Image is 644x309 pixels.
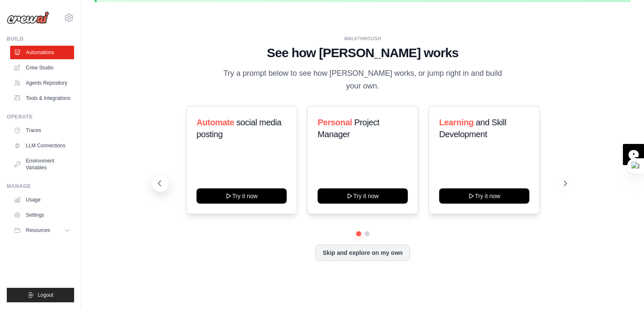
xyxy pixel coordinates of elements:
[318,118,352,127] span: Personal
[10,154,74,174] a: Environment Variables
[318,118,379,139] span: Project Manager
[26,227,50,234] span: Resources
[10,223,74,237] button: Resources
[10,76,74,90] a: Agents Repository
[439,118,506,139] span: and Skill Development
[196,118,282,139] span: social media posting
[7,11,49,24] img: Logo
[38,292,53,298] span: Logout
[221,67,505,92] p: Try a prompt below to see how [PERSON_NAME] works, or jump right in and build your own.
[439,118,473,127] span: Learning
[10,139,74,152] a: LLM Connections
[10,91,74,105] a: Tools & Integrations
[318,188,408,204] button: Try it now
[159,45,567,61] h1: See how [PERSON_NAME] works
[10,46,74,59] a: Automations
[196,188,287,204] button: Try it now
[7,113,74,120] div: Operate
[7,288,74,302] button: Logout
[315,245,410,261] button: Skip and explore on my own
[602,268,644,309] iframe: Chat Widget
[439,188,529,204] button: Try it now
[7,183,74,190] div: Manage
[10,193,74,207] a: Usage
[10,208,74,222] a: Settings
[10,61,74,74] a: Crew Studio
[159,36,567,42] div: WALKTHROUGH
[10,124,74,137] a: Traces
[196,118,234,127] span: Automate
[7,36,74,42] div: Build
